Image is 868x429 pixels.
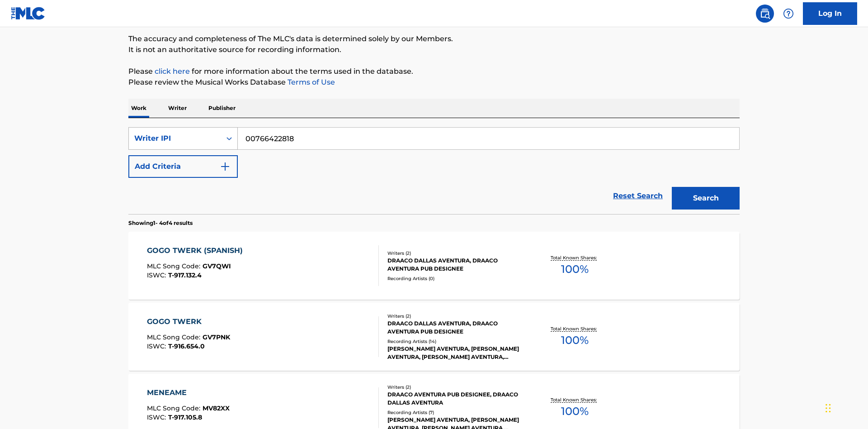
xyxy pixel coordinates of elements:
p: Writer [165,99,189,118]
div: Recording Artists ( 0 ) [387,275,524,282]
span: T-917.132.4 [168,271,202,279]
p: Showing 1 - 4 of 4 results [128,219,193,227]
div: Writer IPI [134,133,216,144]
a: GOGO TWERK (SPANISH)MLC Song Code:GV7QWIISWC:T-917.132.4Writers (2)DRAACO DALLAS AVENTURA, DRAACO... [128,232,740,300]
a: Reset Search [609,186,667,206]
span: T-917.105.8 [168,413,202,421]
div: GOGO TWERK (SPANISH) [147,245,247,256]
p: The accuracy and completeness of The MLC's data is determined solely by our Members. [128,33,740,44]
a: Public Search [756,5,774,23]
div: Recording Artists ( 14 ) [387,338,524,345]
button: Search [672,187,740,210]
p: It is not an authoritative source for recording information. [128,44,740,55]
p: Total Known Shares: [551,325,599,332]
div: Help [779,5,797,23]
span: 100 % [561,261,589,277]
span: T-916.654.0 [168,342,205,350]
span: MLC Song Code : [147,404,203,412]
span: 100 % [561,403,589,419]
p: Total Known Shares: [551,254,599,261]
div: DRAACO AVENTURA PUB DESIGNEE, DRAACO DALLAS AVENTURA [387,391,524,407]
div: Writers ( 2 ) [387,250,524,257]
iframe: Chat Widget [823,386,868,429]
p: Publisher [206,99,238,118]
div: GOGO TWERK [147,316,230,327]
a: Terms of Use [286,78,335,86]
p: Please for more information about the terms used in the database. [128,66,740,77]
div: Drag [826,395,831,422]
span: MLC Song Code : [147,262,203,270]
span: ISWC : [147,271,168,279]
a: GOGO TWERKMLC Song Code:GV7PNKISWC:T-916.654.0Writers (2)DRAACO DALLAS AVENTURA, DRAACO AVENTURA ... [128,303,740,371]
img: 9d2ae6d4665cec9f34b9.svg [220,161,231,172]
div: MENEAME [147,387,230,398]
a: click here [155,67,190,76]
p: Please review the Musical Works Database [128,77,740,88]
span: ISWC : [147,413,168,421]
span: GV7QWI [203,262,231,270]
div: Writers ( 2 ) [387,384,524,391]
div: Writers ( 2 ) [387,313,524,319]
div: Recording Artists ( 7 ) [387,409,524,416]
img: help [783,8,794,19]
div: DRAACO DALLAS AVENTURA, DRAACO AVENTURA PUB DESIGNEE [387,257,524,273]
p: Work [128,99,149,118]
form: Search Form [128,127,740,214]
img: MLC Logo [11,7,46,20]
button: Add Criteria [128,155,238,178]
div: [PERSON_NAME] AVENTURA, [PERSON_NAME] AVENTURA, [PERSON_NAME] AVENTURA, [PERSON_NAME] AVENTURA, [... [387,345,524,361]
span: GV7PNK [203,333,230,341]
div: DRAACO DALLAS AVENTURA, DRAACO AVENTURA PUB DESIGNEE [387,319,524,336]
span: 100 % [561,332,589,348]
span: MLC Song Code : [147,333,203,341]
p: Total Known Shares: [551,396,599,403]
span: MV82XX [203,404,230,412]
a: Log In [803,2,857,25]
img: search [759,8,770,19]
span: ISWC : [147,342,168,350]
